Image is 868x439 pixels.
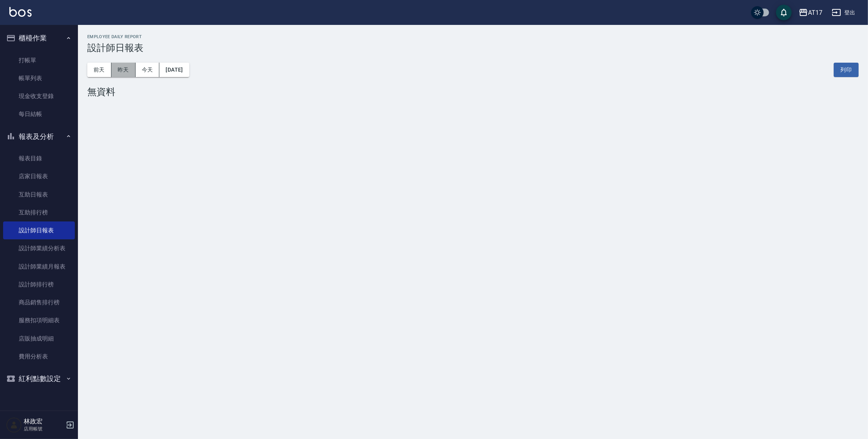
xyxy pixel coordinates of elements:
a: 打帳單 [3,51,75,69]
a: 互助日報表 [3,186,75,204]
button: 前天 [87,63,111,77]
a: 店家日報表 [3,167,75,185]
a: 設計師業績分析表 [3,239,75,257]
a: 報表目錄 [3,149,75,167]
a: 設計師排行榜 [3,276,75,293]
button: 昨天 [111,63,136,77]
a: 服務扣項明細表 [3,311,75,329]
button: [DATE] [159,63,189,77]
a: 設計師業績月報表 [3,258,75,276]
h3: 設計師日報表 [87,42,859,53]
button: AT17 [796,5,826,21]
img: Person [6,417,22,433]
h2: Employee Daily Report [87,34,859,39]
button: 列印 [834,63,859,77]
h5: 林政宏 [24,418,64,425]
a: 店販抽成明細 [3,330,75,348]
a: 費用分析表 [3,348,75,365]
div: 無資料 [87,86,859,97]
button: save [776,5,792,20]
a: 每日結帳 [3,105,75,123]
a: 商品銷售排行榜 [3,293,75,311]
button: 登出 [829,5,859,20]
div: AT17 [808,8,822,18]
button: 今天 [136,63,160,77]
img: Logo [9,7,32,17]
button: 櫃檯作業 [3,28,75,48]
p: 店用帳號 [24,425,64,432]
button: 紅利點數設定 [3,369,75,389]
a: 設計師日報表 [3,221,75,239]
a: 現金收支登錄 [3,87,75,105]
button: 報表及分析 [3,126,75,147]
a: 帳單列表 [3,69,75,87]
a: 互助排行榜 [3,204,75,221]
